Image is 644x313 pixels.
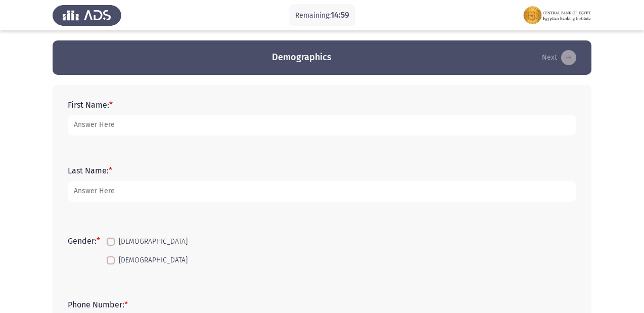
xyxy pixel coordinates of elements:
span: [DEMOGRAPHIC_DATA] [119,236,188,248]
p: Remaining: [295,9,349,22]
label: Phone Number: [68,300,128,309]
button: load next page [539,50,579,66]
img: Assessment logo of FOCUS Assessment 3 Modules EN [523,1,591,29]
img: Assess Talent Management logo [53,1,121,29]
span: 14:59 [331,10,349,20]
label: Gender: [68,236,100,246]
label: First Name: [68,100,113,110]
span: [DEMOGRAPHIC_DATA] [119,254,188,266]
input: add answer text [68,181,576,202]
input: add answer text [68,115,576,136]
label: Last Name: [68,166,112,175]
h3: Demographics [272,51,332,64]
